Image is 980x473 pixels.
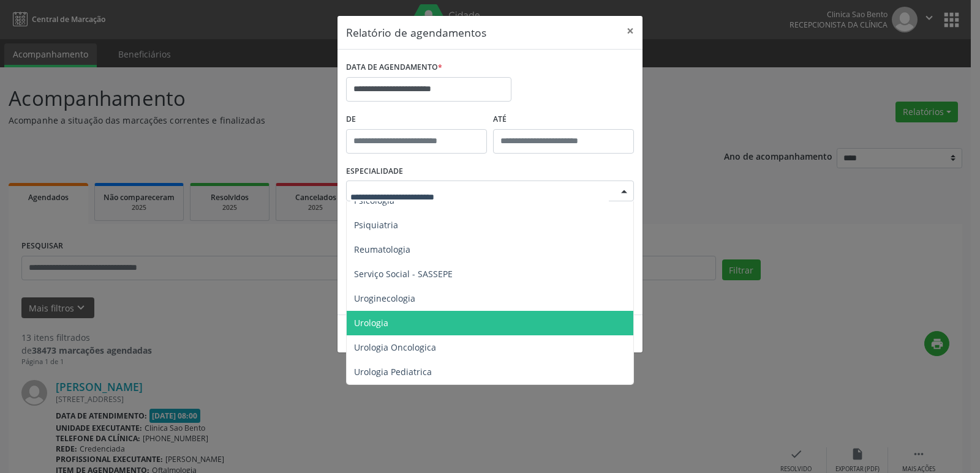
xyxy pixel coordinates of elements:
[354,317,388,329] span: Urologia
[618,16,643,46] button: Close
[346,24,486,40] h5: Relatório de agendamentos
[354,268,453,280] span: Serviço Social - SASSEPE
[354,341,436,353] span: Urologia Oncologica
[493,110,634,129] label: ATÉ
[354,219,398,231] span: Psiquiatria
[354,292,415,304] span: Uroginecologia
[354,366,432,378] span: Urologia Pediatrica
[346,110,487,129] label: De
[346,58,442,77] label: DATA DE AGENDAMENTO
[354,244,410,255] span: Reumatologia
[346,162,403,181] label: ESPECIALIDADE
